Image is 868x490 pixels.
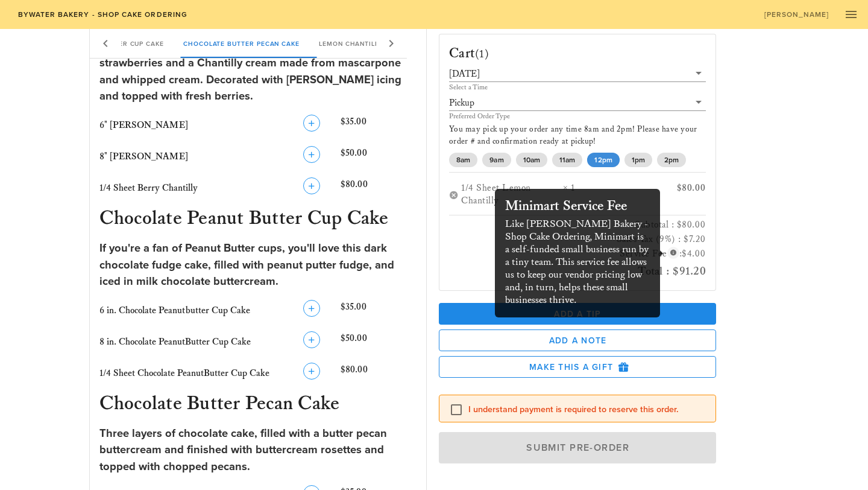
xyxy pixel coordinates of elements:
[449,69,480,80] div: [DATE]
[559,153,575,167] span: 11am
[439,356,716,378] button: Make this a Gift
[664,153,679,167] span: 2pm
[449,261,706,281] h2: Total : $91.20
[449,361,706,372] span: Make this a Gift
[99,240,417,290] div: If you're a fan of Peanut Butter cups, you'll love this dark chocolate fudge cake, filled with pe...
[99,119,188,131] span: 6" [PERSON_NAME]
[563,182,644,208] div: × 1
[449,247,706,262] h3: Service Fee :
[97,206,420,233] h3: Chocolate Peanut Butter Cup Cake
[99,182,198,194] span: 1/4 Sheet Berry Chantilly
[632,153,645,167] span: 1pm
[756,6,837,23] a: [PERSON_NAME]
[456,153,470,167] span: 8am
[338,175,419,202] div: $80.00
[449,113,706,120] div: Preferred Order Type
[338,112,419,139] div: $35.00
[338,297,419,324] div: $35.00
[309,29,413,58] div: Lemon Chantilly Cake
[439,329,716,351] button: Add a Note
[453,442,702,454] span: Submit Pre-Order
[505,218,650,307] div: Like [PERSON_NAME] Bakery - Shop Cake Ordering, Minimart is a self-funded small business run by a...
[97,392,420,418] h3: Chocolate Butter Pecan Cake
[338,144,419,170] div: $50.00
[523,153,540,167] span: 10am
[99,425,417,476] div: Three layers of chocolate cake, filled with a butter pecan buttercream and finished with buttercr...
[505,197,650,215] h2: Minimart Service Fee
[682,248,706,259] span: $4.00
[338,329,419,355] div: $50.00
[468,404,706,416] label: I understand payment is required to reserve this order.
[489,153,503,167] span: 9am
[594,153,612,167] span: 12pm
[439,303,716,325] button: Add a Tip
[449,232,706,247] h3: Sales Tax (9%) : $7.20
[644,182,705,208] div: $80.00
[461,182,563,208] div: 1/4 Sheet Lemon Chantilly
[99,305,250,316] span: 6 in. Chocolate Peanutbutter Cup Cake
[338,360,419,387] div: $80.00
[449,98,474,109] div: Pickup
[17,10,187,19] span: Bywater Bakery - Shop Cake Ordering
[449,44,489,63] h3: Cart
[10,6,195,23] a: Bywater Bakery - Shop Cake Ordering
[439,432,716,463] button: Submit Pre-Order
[449,95,706,110] div: Pickup
[99,367,269,379] span: 1/4 Sheet Chocolate PeanutButter Cup Cake
[449,124,706,148] p: You may pick up your order any time 8am and 2pm! Please have your order # and confirmation ready ...
[475,46,489,61] span: (1)
[99,22,417,105] div: This [US_STATE] Legend has three layers of almond sponge cake filled with blueberries, raspberrie...
[449,218,706,232] h3: Subtotal : $80.00
[449,84,706,91] div: Select a Time
[449,336,706,346] span: Add a Note
[448,309,706,319] span: Add a Tip
[449,66,706,81] div: [DATE]
[99,336,251,348] span: 8 in. Chocolate PeanutButter Cup Cake
[173,29,309,58] div: Chocolate Butter Pecan Cake
[99,151,188,162] span: 8" [PERSON_NAME]
[764,10,829,19] span: [PERSON_NAME]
